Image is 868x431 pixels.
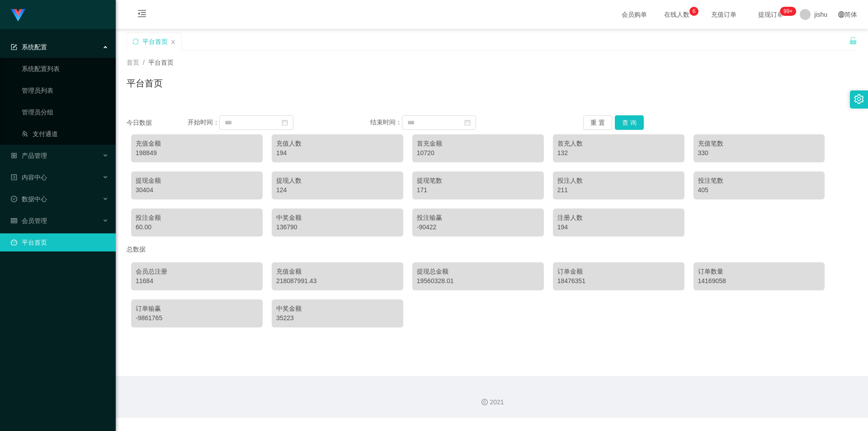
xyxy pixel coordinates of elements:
div: 405 [698,185,821,195]
div: 35223 [276,313,399,323]
i: 图标: calendar [282,119,288,126]
div: 平台首页 [142,33,168,50]
div: 171 [417,185,539,195]
div: 总数据 [127,241,857,258]
div: 投注人数 [557,176,680,185]
div: 132 [557,148,680,158]
span: 提现订单 [754,11,788,18]
span: / [143,59,145,66]
div: 中奖金额 [276,304,399,313]
img: logo.9652507e.png [11,9,25,22]
div: 194 [276,148,399,158]
i: 图标: profile [11,174,17,180]
i: 图标: table [11,218,17,224]
span: 开始时间： [188,118,219,126]
i: 图标: calendar [464,119,471,126]
div: 18476351 [557,276,680,286]
i: 图标: copyright [481,399,488,405]
span: 内容中心 [11,174,47,181]
a: 图标: dashboard平台首页 [11,233,108,251]
span: 首页 [127,59,139,66]
div: 218087991.43 [276,276,399,286]
i: 图标: form [11,44,17,50]
div: 充值金额 [276,267,399,276]
div: 会员总注册 [136,267,258,276]
div: 今日数据 [127,118,188,128]
div: 充值人数 [276,139,399,148]
span: 平台首页 [148,59,174,66]
div: 首充人数 [557,139,680,148]
h1: 平台首页 [127,76,163,90]
div: 提现总金额 [417,267,539,276]
i: 图标: setting [854,94,864,104]
i: 图标: appstore-o [11,152,17,159]
div: 10720 [417,148,539,158]
div: 2021 [123,398,861,407]
i: 图标: unlock [849,37,857,45]
i: 图标: close [170,39,176,45]
p: 6 [693,7,696,16]
span: 系统配置 [11,43,47,51]
div: -90422 [417,223,539,232]
div: 提现笔数 [417,176,539,185]
div: 14169058 [698,276,821,286]
i: 图标: check-circle-o [11,196,17,202]
span: 数据中心 [11,195,47,203]
a: 图标: usergroup-add-o支付通道 [22,125,108,143]
div: 提现人数 [276,176,399,185]
div: 充值金额 [136,139,258,148]
div: 提现金额 [136,176,258,185]
div: 注册人数 [557,213,680,223]
sup: 6 [689,7,698,16]
sup: 1135 [780,7,796,16]
a: 管理员分组 [22,103,108,121]
span: 充值订单 [707,11,741,18]
div: 30404 [136,185,258,195]
div: 11684 [136,276,258,286]
div: 投注笔数 [698,176,821,185]
div: 194 [557,223,680,232]
div: 充值笔数 [698,139,821,148]
a: 系统配置列表 [22,60,108,78]
div: 136790 [276,223,399,232]
i: 图标: global [838,11,844,18]
div: 首充金额 [417,139,539,148]
div: 198849 [136,148,258,158]
span: 产品管理 [11,152,47,159]
div: 投注金额 [136,213,258,223]
div: -9861765 [136,313,258,323]
span: 会员管理 [11,217,47,224]
div: 60.00 [136,223,258,232]
span: 结束时间： [370,118,402,126]
span: 在线人数 [660,11,694,18]
div: 订单金额 [557,267,680,276]
div: 中奖金额 [276,213,399,223]
div: 投注输赢 [417,213,539,223]
button: 查 询 [615,115,644,130]
div: 19560328.01 [417,276,539,286]
a: 管理员列表 [22,81,108,99]
div: 订单输赢 [136,304,258,313]
div: 330 [698,148,821,158]
i: 图标: sync [132,38,139,45]
div: 124 [276,185,399,195]
div: 订单数量 [698,267,821,276]
div: 211 [557,185,680,195]
button: 重 置 [583,115,612,130]
i: 图标: menu-fold [127,0,157,29]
